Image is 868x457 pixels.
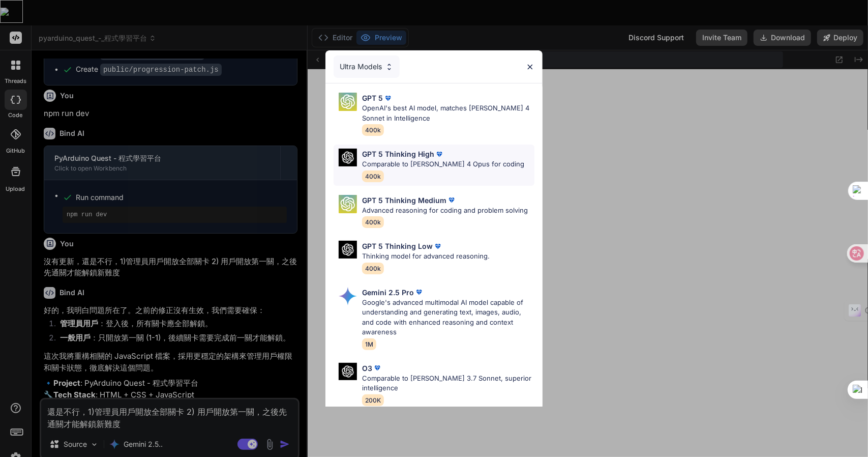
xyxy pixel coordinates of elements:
[339,241,357,259] img: Pick Models
[339,287,357,305] img: Pick Models
[362,394,384,406] span: 200K
[362,149,434,159] p: GPT 5 Thinking High
[385,63,394,71] img: Pick Models
[362,251,490,262] p: Thinking model for advanced reasoning.
[334,55,400,78] div: Ultra Models
[362,93,383,103] p: GPT 5
[362,124,384,136] span: 400k
[362,195,446,206] p: GPT 5 Thinking Medium
[362,159,524,169] p: Comparable to [PERSON_NAME] 4 Opus for coding
[433,241,443,251] img: premium
[414,287,424,297] img: premium
[362,216,384,228] span: 400k
[362,298,534,337] p: Google's advanced multimodal AI model capable of understanding and generating text, images, audio...
[362,363,372,374] p: O3
[339,93,357,111] img: Pick Models
[339,149,357,166] img: Pick Models
[362,170,384,182] span: 400k
[434,149,444,159] img: premium
[372,363,382,373] img: premium
[526,63,534,71] img: close
[362,287,414,298] p: Gemini 2.5 Pro
[383,93,393,103] img: premium
[362,374,534,393] p: Comparable to [PERSON_NAME] 3.7 Sonnet, superior intelligence
[339,195,357,213] img: Pick Models
[362,241,433,251] p: GPT 5 Thinking Low
[362,338,376,350] span: 1M
[362,263,384,274] span: 400k
[362,206,528,216] p: Advanced reasoning for coding and problem solving
[446,195,457,205] img: premium
[362,103,534,123] p: OpenAI's best AI model, matches [PERSON_NAME] 4 Sonnet in Intelligence
[339,363,357,381] img: Pick Models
